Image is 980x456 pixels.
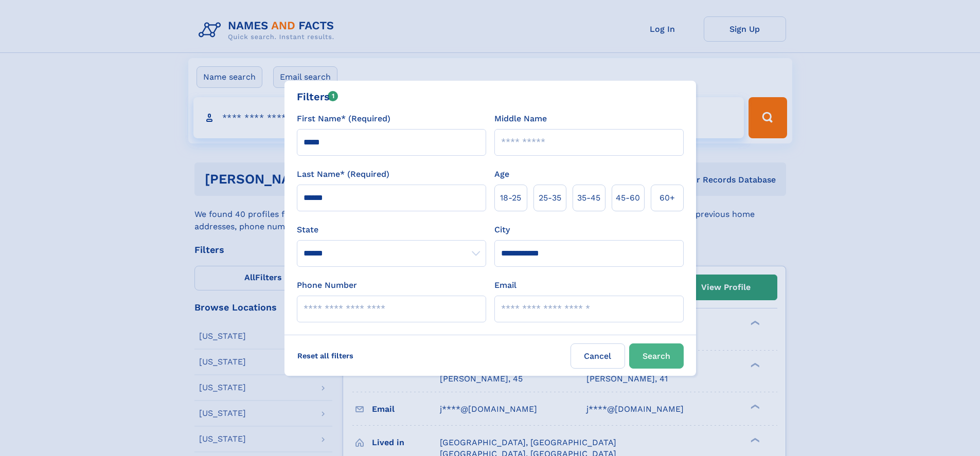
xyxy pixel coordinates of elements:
[577,192,600,204] span: 35‑45
[297,89,338,104] div: Filters
[500,192,521,204] span: 18‑25
[494,279,516,291] label: Email
[660,192,675,204] span: 60+
[494,113,547,125] label: Middle Name
[571,343,625,369] label: Cancel
[297,113,390,125] label: First Name* (Required)
[297,224,486,236] label: State
[297,279,357,291] label: Phone Number
[539,192,561,204] span: 25‑35
[494,224,510,236] label: City
[629,343,684,369] button: Search
[291,343,360,368] label: Reset all filters
[616,192,640,204] span: 45‑60
[297,168,389,180] label: Last Name* (Required)
[494,168,509,180] label: Age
